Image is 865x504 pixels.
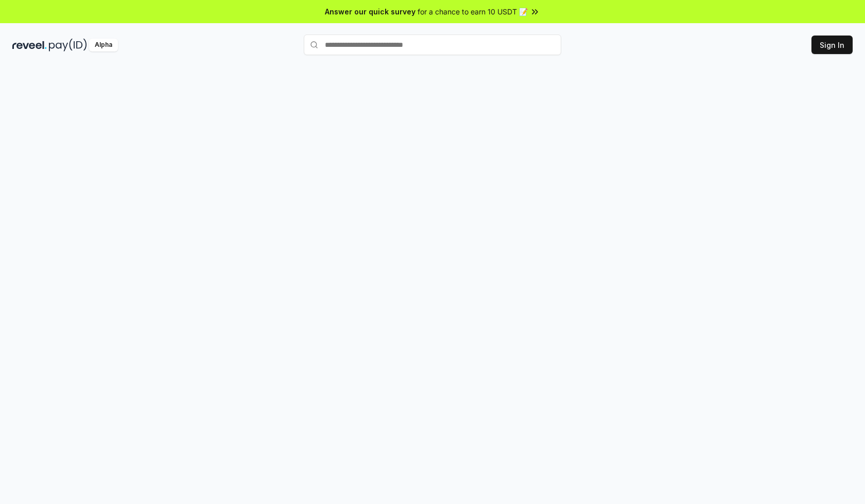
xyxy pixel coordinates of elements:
[811,36,853,54] button: Sign In
[89,39,118,51] div: Alpha
[49,39,87,51] img: pay_id
[12,39,47,51] img: reveel_dark
[325,6,416,17] span: Answer our quick survey
[418,6,528,17] span: for a chance to earn 10 USDT 📝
